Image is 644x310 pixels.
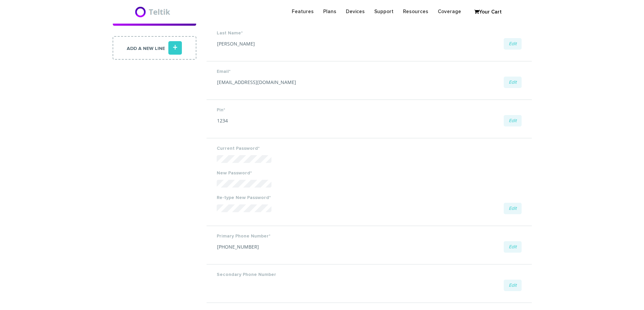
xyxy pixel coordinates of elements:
a: Your Cart [471,7,505,17]
a: Edit [504,115,522,126]
a: Features [287,5,318,18]
a: Edit [504,38,522,50]
a: Edit [504,241,522,253]
a: Add a new line+ [113,36,196,60]
a: Devices [341,5,369,18]
label: Current Password* [217,145,522,152]
a: Edit [504,77,522,88]
label: New Password* [217,170,522,176]
a: Edit [504,203,522,214]
img: BriteX [135,5,172,19]
label: Primary Phone Number* [217,233,522,239]
label: Secondary Phone Number [217,271,522,278]
label: Email* [217,68,522,75]
label: Re-type New Password* [217,194,522,201]
a: Resources [398,5,433,18]
a: Support [369,5,398,18]
a: Coverage [433,5,466,18]
a: Plans [318,5,341,18]
label: Last Name* [217,30,522,36]
a: Edit [504,280,522,291]
i: + [168,41,182,55]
